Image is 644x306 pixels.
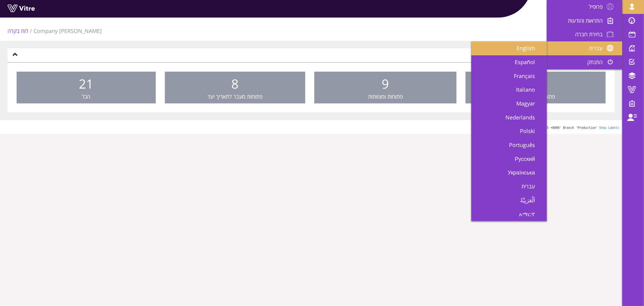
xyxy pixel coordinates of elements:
span: פתוחות ומצוותות [368,93,403,100]
span: اَلْعَرَبِيَّةُ [520,197,542,204]
span: פתוחות מעבר לתאריך יעד [207,93,263,100]
a: Français [471,69,547,83]
span: 8 [231,75,239,92]
a: Show Labels [599,126,619,129]
span: הכל [82,93,90,100]
span: Español [515,58,542,66]
a: Italiano [471,83,547,97]
span: Magyar [516,100,542,107]
span: התנתק [587,58,603,66]
span: Nederlands [505,114,542,121]
span: Italiano [516,86,542,93]
a: Nederlands [471,111,547,125]
a: Polski [471,124,547,138]
a: התראות והודעות [547,14,622,28]
a: Magyar [471,97,547,111]
a: עברית [471,180,547,194]
span: English [517,44,542,52]
span: עברית [589,44,603,52]
a: 1 פתוחות ללא שיבוץ [466,72,606,104]
a: 21 הכל [17,72,156,104]
span: 21 [79,75,93,92]
a: English [471,41,547,55]
a: 8 פתוחות מעבר לתאריך יעד [165,72,305,104]
a: עברית [547,41,622,55]
span: בחירת חברה [575,31,603,38]
span: Português [509,141,542,148]
span: Русский [515,155,542,162]
span: አማርኛ [519,210,542,218]
span: 9 [382,75,389,92]
a: Português [471,138,547,152]
a: Русский [471,152,547,166]
a: አማርኛ [471,207,547,221]
span: Polski [520,127,542,135]
span: Français [514,72,542,80]
span: עברית [521,183,542,190]
a: Українська [471,166,547,180]
a: בחירת חברה [547,28,622,41]
span: Українська [508,169,542,176]
a: התנתק [547,55,622,69]
span: פרופיל [589,3,603,10]
a: [PERSON_NAME] Company [34,27,102,34]
a: اَلْعَرَبِيَّةُ [471,194,547,207]
a: Español [471,55,547,69]
a: 9 פתוחות ומצוותות [314,72,457,104]
li: לוח בקרה [8,27,34,35]
span: התראות והודעות [568,17,603,24]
